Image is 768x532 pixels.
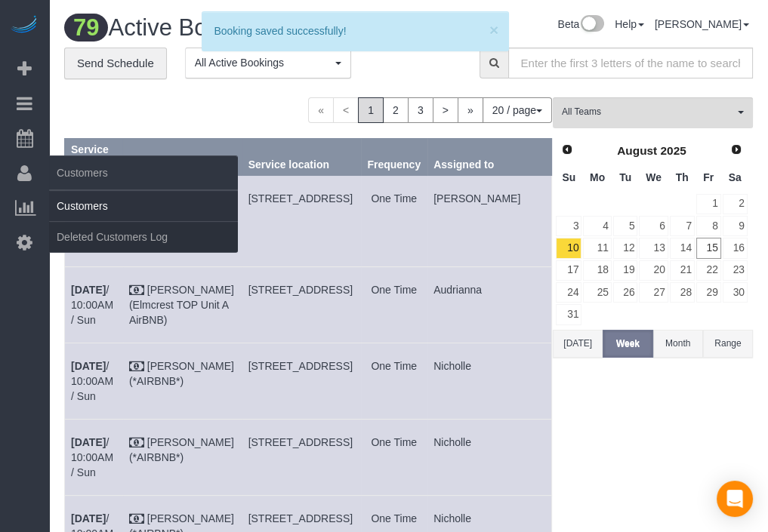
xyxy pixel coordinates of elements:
[214,23,497,38] div: Booking saved successfully!
[248,512,353,524] span: [STREET_ADDRESS]
[129,284,234,326] a: [PERSON_NAME] (Elmcrest TOP Unit A AirBNB)
[129,514,144,524] i: Check Payment
[696,194,721,214] a: 1
[653,330,703,358] button: Month
[129,360,234,387] a: [PERSON_NAME] (*AIRBNB*)
[730,143,742,155] span: Next
[590,171,605,183] span: Monday
[122,343,242,419] td: Customer
[561,143,573,155] span: Prev
[723,238,748,258] a: 16
[65,266,123,343] td: Schedule date
[242,343,361,419] td: Service location
[71,436,106,448] b: [DATE]
[248,436,353,448] span: [STREET_ADDRESS]
[49,191,238,221] a: Customers
[613,282,638,303] a: 26
[427,419,552,495] td: Assigned to
[726,140,747,161] a: Next
[557,140,578,161] a: Prev
[361,343,427,419] td: Frequency
[242,419,361,495] td: Service location
[9,15,39,36] img: Automaid Logo
[723,282,748,303] a: 30
[65,138,123,175] th: Service Date
[427,343,552,419] td: Assigned to
[557,18,604,30] a: Beta
[49,222,238,252] a: Deleted Customers Log
[122,266,242,343] td: Customer
[696,260,721,281] a: 22
[670,238,695,258] a: 14
[613,260,638,281] a: 19
[613,238,638,258] a: 12
[508,48,754,78] input: Enter the first 3 letters of the name to search
[129,436,234,463] a: [PERSON_NAME] (*AIRBNB*)
[248,192,353,204] span: [STREET_ADDRESS]
[639,216,668,236] a: 6
[562,171,575,183] span: Sunday
[639,260,668,281] a: 20
[248,360,353,372] span: [STREET_ADDRESS]
[670,216,695,236] a: 7
[556,260,581,281] a: 17
[71,284,106,296] b: [DATE]
[553,330,603,358] button: [DATE]
[71,360,106,372] b: [DATE]
[65,343,123,419] td: Schedule date
[723,216,748,236] a: 9
[696,282,721,303] a: 29
[122,138,242,175] th: Customer
[617,144,657,157] span: August
[361,419,427,495] td: Frequency
[308,97,334,123] span: «
[129,285,144,296] i: Check Payment
[427,175,552,266] td: Assigned to
[71,360,113,402] a: [DATE]/ 10:00AM / Sun
[660,144,686,157] span: 2025
[433,97,458,123] a: >
[408,97,433,123] a: 3
[129,361,144,372] i: Check Payment
[703,171,714,183] span: Friday
[583,216,611,236] a: 4
[427,138,552,175] th: Assigned to
[333,97,359,123] span: <
[670,260,695,281] a: 21
[242,175,361,266] td: Service location
[729,171,742,183] span: Saturday
[556,238,581,258] a: 10
[696,238,721,258] a: 15
[646,171,662,183] span: Wednesday
[195,55,332,70] span: All Active Bookings
[71,284,113,326] a: [DATE]/ 10:00AM / Sun
[129,438,144,448] i: Check Payment
[615,18,644,30] a: Help
[676,171,689,183] span: Thursday
[603,330,652,358] button: Week
[613,216,638,236] a: 5
[358,97,384,123] span: 1
[71,436,113,478] a: [DATE]/ 10:00AM / Sun
[242,266,361,343] td: Service location
[361,138,427,175] th: Frequency
[583,238,611,258] a: 11
[427,266,552,343] td: Assigned to
[64,48,167,79] a: Send Schedule
[556,282,581,303] a: 24
[361,266,427,343] td: Frequency
[639,282,668,303] a: 27
[383,97,409,123] a: 2
[723,260,748,281] a: 23
[64,15,397,41] h1: Active Bookings
[49,190,238,253] ul: Customers
[703,330,753,358] button: Range
[696,216,721,236] a: 8
[562,106,734,118] span: All Teams
[483,97,552,123] button: 20 / page
[553,97,753,121] ol: All Teams
[308,97,552,123] nav: Pagination navigation
[583,282,611,303] a: 25
[185,48,351,78] button: All Active Bookings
